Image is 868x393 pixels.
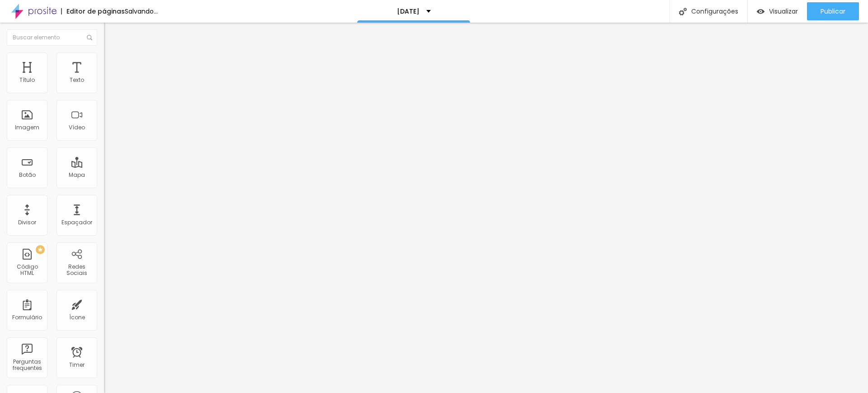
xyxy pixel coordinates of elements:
[9,264,45,277] div: Código HTML
[87,35,92,40] img: Icone
[15,124,39,131] div: Imagem
[397,8,420,14] p: [DATE]
[69,124,85,131] div: Vídeo
[61,219,92,226] div: Espaçador
[757,8,764,15] img: view-1.svg
[61,8,125,14] div: Editor de páginas
[769,8,798,15] span: Visualizar
[69,172,85,178] div: Mapa
[821,8,845,15] span: Publicar
[12,314,42,321] div: Formulário
[807,2,859,20] button: Publicar
[59,264,94,277] div: Redes Sociais
[748,2,807,20] button: Visualizar
[69,362,85,368] div: Timer
[9,359,45,372] div: Perguntas frequentes
[125,8,158,14] div: Salvando...
[69,314,85,321] div: Ícone
[19,172,36,178] div: Botão
[70,77,84,83] div: Texto
[7,29,97,46] input: Buscar elemento
[19,77,35,83] div: Título
[18,219,36,226] div: Divisor
[679,8,687,15] img: Icone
